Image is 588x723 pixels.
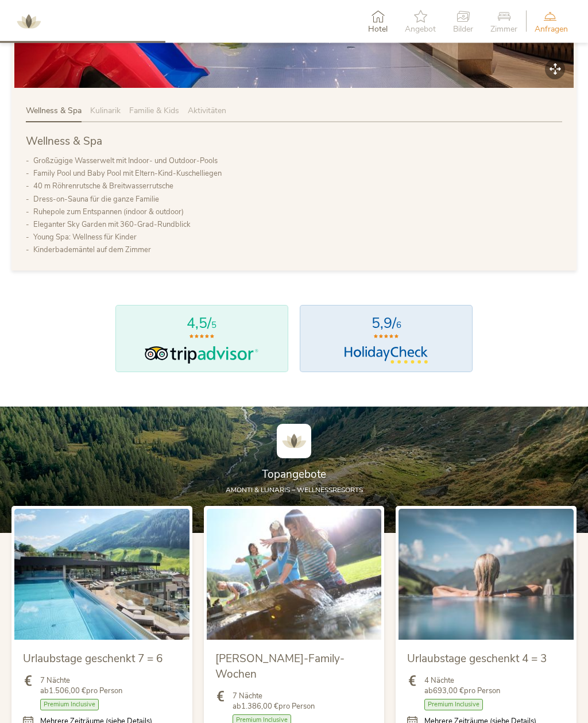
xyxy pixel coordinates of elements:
[142,347,261,364] img: Tripadvisor
[277,424,311,459] img: AMONTI & LUNARIS Wellnessresort
[372,314,396,334] span: 5,9/
[187,314,211,334] span: 4,5/
[226,486,363,495] span: AMONTI & LUNARIS – Wellnessresorts
[424,676,500,697] span: 4 Nächte ab pro Person
[535,25,568,33] span: Anfragen
[26,106,82,117] span: Wellness & Spa
[115,306,288,373] a: 4,5/5Tripadvisor
[33,180,562,193] li: 40 m Röhrenrutsche & Breitwasserrutsche
[49,686,86,697] b: 1.506,00 €
[33,231,562,244] li: Young Spa: Wellness für Kinder
[23,652,163,667] span: Urlaubstage geschenkt 7 = 6
[33,219,562,231] li: Eleganter Sky Garden mit 360-Grad-Rundblick
[11,5,46,39] img: AMONTI & LUNARIS Wellnessresort
[211,320,216,331] span: 5
[399,509,574,640] img: Urlaubstage geschenkt 4 = 3
[344,347,428,364] img: HolidayCheck
[407,652,547,667] span: Urlaubstage geschenkt 4 = 3
[433,686,464,697] b: 693,00 €
[300,306,473,373] a: 5,9/6HolidayCheck
[26,134,102,149] span: Wellness & Spa
[40,676,122,697] span: 7 Nächte ab pro Person
[241,702,278,712] b: 1.386,00 €
[33,155,562,168] li: Großzügige Wasserwelt mit Indoor- und Outdoor-Pools
[129,106,179,117] span: Familie & Kids
[262,467,326,482] span: Topangebote
[233,691,315,712] span: 7 Nächte ab pro Person
[33,168,562,180] li: Family Pool und Baby Pool mit Eltern-Kind-Kuschelliegen
[33,206,562,219] li: Ruhepole zum Entspannen (indoor & outdoor)
[14,509,189,640] img: Urlaubstage geschenkt 7 = 6
[33,244,562,257] li: Kinderbademäntel auf dem Zimmer
[33,194,562,206] li: Dress-on-Sauna für die ganze Familie
[453,25,473,33] span: Bilder
[490,25,517,33] span: Zimmer
[215,652,345,682] span: [PERSON_NAME]-Family-Wochen
[90,106,121,117] span: Kulinarik
[40,699,99,710] span: Premium Inclusive
[368,25,388,33] span: Hotel
[424,699,483,710] span: Premium Inclusive
[11,17,46,25] a: AMONTI & LUNARIS Wellnessresort
[405,25,436,33] span: Angebot
[396,320,401,331] span: 6
[207,509,382,640] img: Sommer-Family-Wochen
[188,106,226,117] span: Aktivitäten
